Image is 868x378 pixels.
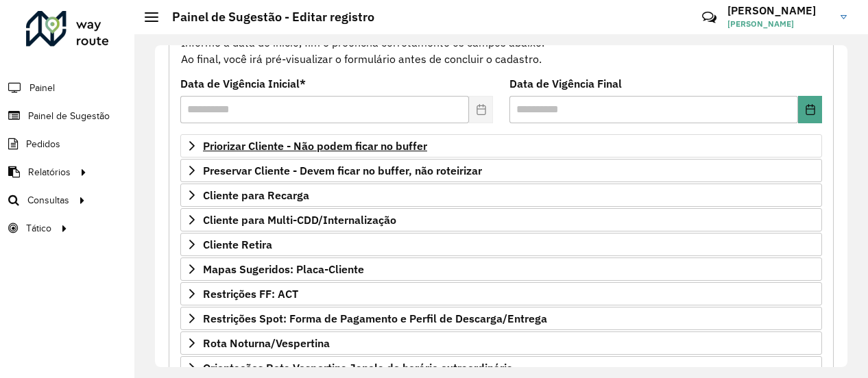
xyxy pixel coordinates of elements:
span: Orientações Rota Vespertina Janela de horário extraordinária [203,362,513,373]
span: Preservar Cliente - Devem ficar no buffer, não roteirizar [203,165,482,176]
span: Cliente para Multi-CDD/Internalização [203,214,396,225]
a: Priorizar Cliente - Não podem ficar no buffer [180,134,822,157]
span: Pedidos [26,137,60,151]
a: Contato Rápido [695,3,724,32]
span: Mapas Sugeridos: Placa-Cliente [203,264,364,275]
span: Painel [29,81,55,95]
h3: [PERSON_NAME] [727,4,830,17]
span: Cliente para Recarga [203,190,309,201]
a: Preservar Cliente - Devem ficar no buffer, não roteirizar [180,159,822,182]
span: Relatórios [28,165,71,179]
a: Cliente para Recarga [180,184,822,207]
label: Data de Vigência Final [509,75,622,92]
label: Data de Vigência Inicial [180,75,306,92]
h2: Painel de Sugestão - Editar registro [158,10,374,25]
span: Cliente Retira [203,239,272,250]
span: Painel de Sugestão [28,109,110,123]
span: Tático [26,221,51,236]
a: Mapas Sugeridos: Placa-Cliente [180,257,822,281]
span: [PERSON_NAME] [727,18,830,30]
span: Restrições Spot: Forma de Pagamento e Perfil de Descarga/Entrega [203,313,547,324]
a: Restrições FF: ACT [180,282,822,305]
span: Consultas [27,193,69,207]
span: Rota Noturna/Vespertina [203,338,330,349]
span: Restrições FF: ACT [203,288,298,299]
a: Cliente para Multi-CDD/Internalização [180,208,822,231]
a: Restrições Spot: Forma de Pagamento e Perfil de Descarga/Entrega [180,307,822,330]
button: Choose Date [798,96,822,123]
a: Cliente Retira [180,233,822,256]
span: Priorizar Cliente - Não podem ficar no buffer [203,140,427,151]
a: Rota Noturna/Vespertina [180,331,822,355]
